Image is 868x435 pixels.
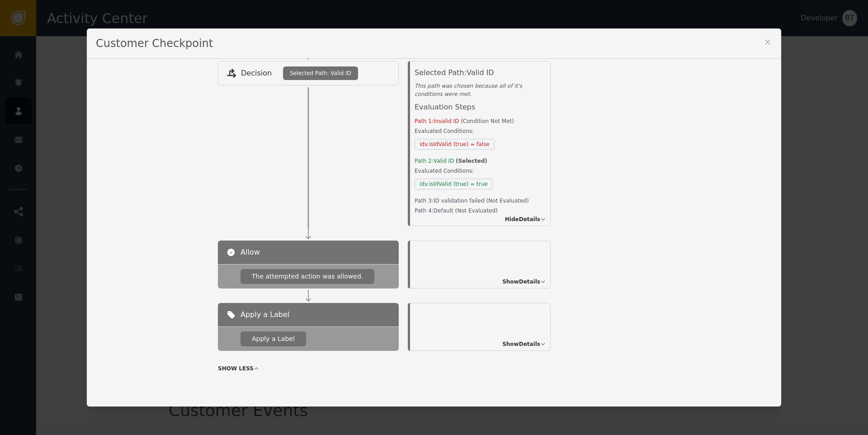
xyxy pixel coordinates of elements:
span: Evaluated Conditions: [415,167,550,175]
span: ( Not Evaluated ) [486,198,528,204]
div: Evaluation Steps [415,102,550,117]
span: Invalid ID [434,118,461,124]
span: idv.isIdValid (true) = false [415,139,495,150]
span: Path 4: [415,208,434,214]
span: Allow [241,247,260,258]
span: Show Details [502,340,540,348]
span: Apply a Label [241,309,289,320]
span: SHOW LESS [218,364,254,373]
span: Selected Path: Valid ID [290,69,351,77]
span: Evaluated Conditions: [415,127,550,135]
span: ( Condition Not Met ) [461,118,514,124]
span: ( Not Evaluated ) [455,208,498,214]
span: Path 2: [415,158,434,164]
span: Selected Path: [415,68,467,77]
span: Path 3: [415,198,434,204]
span: idv.isIdValid (true) = true [415,179,493,189]
span: Path 1: [415,118,434,124]
div: Apply a Label [241,331,306,346]
span: Valid ID [467,68,494,77]
span: ( Selected ) [456,158,487,164]
div: Customer Checkpoint [87,28,781,59]
span: Hide Details [505,215,540,223]
span: Valid ID [434,158,456,164]
span: ID validation failed [434,198,486,204]
div: This path was chosen because all of it's conditions were met. [415,82,550,98]
span: Show Details [502,278,540,286]
span: Decision [241,68,272,79]
span: Default [434,208,455,214]
div: The attempted action was allowed. [241,269,374,284]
